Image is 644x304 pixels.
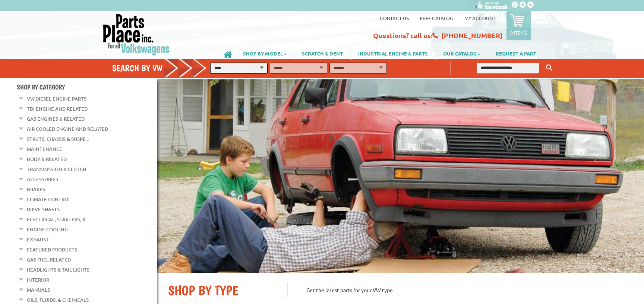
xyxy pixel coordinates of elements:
a: Climate Control [27,194,71,204]
a: Interior [27,275,49,285]
a: Accessories [27,174,58,184]
a: Transmission & Clutch [27,164,86,174]
a: Gas Engines & Related [27,114,85,124]
button: Keyword Search [544,62,555,74]
a: Brakes [27,184,45,194]
a: INDUSTRIAL ENGINE & PARTS [351,47,435,60]
a: REQUEST A PART [488,47,544,60]
img: First slide [900x500] [157,79,644,273]
a: Body & Related [27,154,67,164]
a: Headlights & Tail Lights [27,265,89,275]
a: Drive Shafts [27,205,60,214]
a: Free Catalog [420,15,453,21]
a: Struts, Chassis & Suspe... [27,134,89,144]
a: 0 items [506,11,531,40]
a: Electrical, Starters, &... [27,215,89,224]
a: VW Diesel Engine Parts [27,94,86,104]
a: My Account [464,15,495,21]
a: TDI Engine and Related [27,104,88,114]
a: SHOP BY MODEL [236,47,294,60]
a: Engine Cooling [27,225,68,234]
a: Gas Fuel Related [27,255,71,265]
a: Exhaust [27,235,49,244]
a: Contact us [380,15,409,21]
h4: Search by VW [112,63,214,73]
a: SCRATCH & DENT [294,47,350,60]
p: 0 items [510,29,527,36]
h4: Shop By Category [17,83,157,91]
a: OUR CATALOG [436,47,488,60]
a: Featured Products [27,245,77,254]
a: Air Cooled Engine and Related [27,124,108,134]
a: Maintenance [27,144,62,154]
h2: SHOP BY TYPE [168,282,276,298]
p: Get the latest parts for your VW type [287,282,633,297]
img: Parts Place Inc! [102,13,170,56]
a: Manuals [27,285,50,295]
